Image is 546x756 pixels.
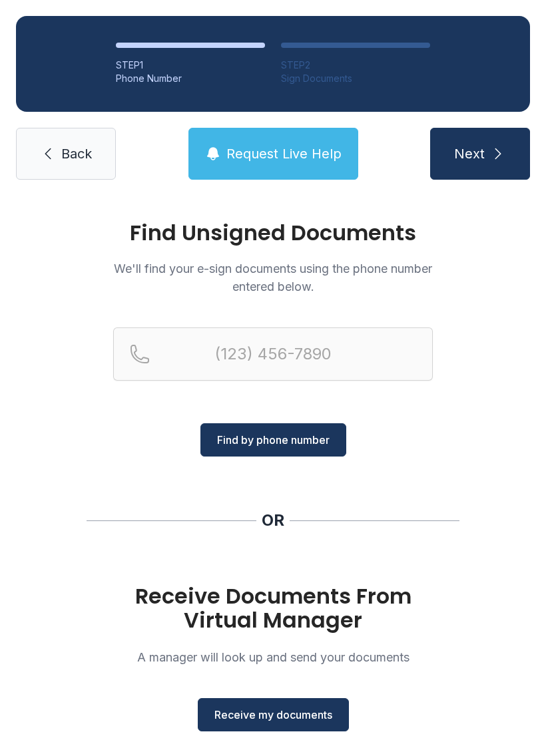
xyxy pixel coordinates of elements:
[454,144,485,163] span: Next
[262,510,284,531] div: OR
[113,327,433,381] input: Reservation phone number
[226,144,342,163] span: Request Live Help
[281,59,430,72] div: STEP 2
[281,72,430,85] div: Sign Documents
[214,707,332,723] span: Receive my documents
[217,432,330,448] span: Find by phone number
[116,59,265,72] div: STEP 1
[113,260,433,295] p: We'll find your e-sign documents using the phone number entered below.
[113,584,433,632] h1: Receive Documents From Virtual Manager
[61,144,92,163] span: Back
[113,648,433,666] p: A manager will look up and send your documents
[113,222,433,244] h1: Find Unsigned Documents
[116,72,265,85] div: Phone Number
